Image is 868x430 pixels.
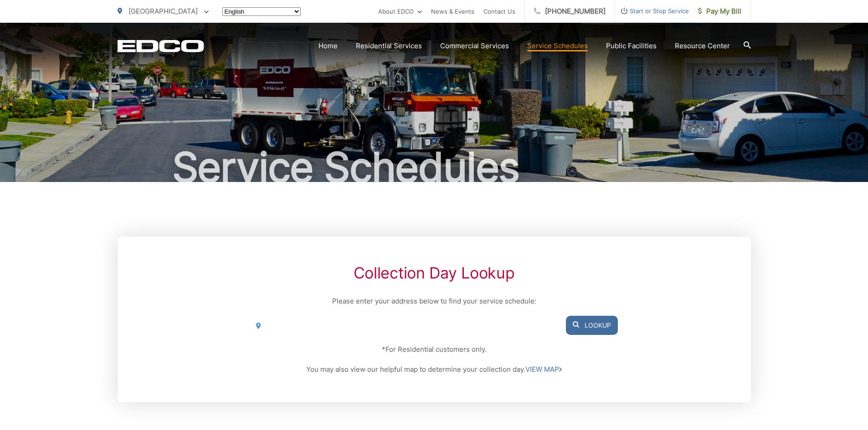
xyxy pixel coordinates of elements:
[250,264,617,282] h2: Collection Day Lookup
[318,40,338,51] a: Home
[566,316,618,335] button: Lookup
[440,40,509,51] a: Commercial Services
[250,296,617,307] p: Please enter your address below to find your service schedule:
[378,6,422,17] a: About EDCO
[128,7,198,15] span: [GEOGRAPHIC_DATA]
[222,7,301,16] select: Select a language
[356,40,422,51] a: Residential Services
[118,145,751,190] h1: Service Schedules
[606,40,657,51] a: Public Facilities
[118,40,204,52] a: EDCD logo. Return to the homepage.
[483,6,515,17] a: Contact Us
[675,40,730,51] a: Resource Center
[525,364,562,375] a: VIEW MAP
[527,40,588,51] a: Service Schedules
[431,6,474,17] a: News & Events
[250,364,617,375] p: You may also view our helpful map to determine your collection day.
[250,344,617,355] p: *For Residential customers only.
[698,6,741,17] span: Pay My Bill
